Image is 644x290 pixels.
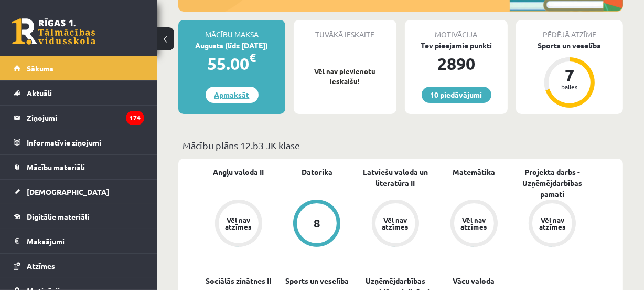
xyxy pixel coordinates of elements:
a: Informatīvie ziņojumi [14,130,144,154]
div: Sports un veselība [516,40,623,51]
div: Vēl nav atzīmes [381,216,410,230]
div: Augusts (līdz [DATE]) [178,40,285,51]
a: Maksājumi [14,229,144,253]
div: Tev pieejamie punkti [405,40,508,51]
a: Ziņojumi174 [14,106,144,130]
div: 7 [554,67,585,84]
span: Sākums [27,64,53,73]
span: Aktuāli [27,88,52,98]
div: 2890 [405,51,508,76]
a: Sports un veselība [285,275,349,286]
div: 55.00 [178,51,285,76]
a: Projekta darbs - Uzņēmējdarbības pamati [513,167,592,200]
a: 10 piedāvājumi [422,87,491,103]
div: Motivācija [405,20,508,40]
legend: Ziņojumi [27,106,144,130]
legend: Maksājumi [27,229,144,253]
a: Mācību materiāli [14,155,144,179]
a: Latviešu valoda un literatūra II [356,167,435,189]
a: Vēl nav atzīmes [356,200,435,249]
a: Vēl nav atzīmes [199,200,278,249]
a: Vēl nav atzīmes [435,200,513,249]
a: Atzīmes [14,254,144,278]
a: Angļu valoda II [213,167,264,178]
a: Aktuāli [14,81,144,105]
div: Vēl nav atzīmes [224,216,253,230]
div: Tuvākā ieskaite [294,20,396,40]
i: 174 [126,111,144,125]
a: Sociālās zinātnes II [206,275,271,286]
span: Digitālie materiāli [27,212,89,221]
div: Mācību maksa [178,20,285,40]
a: Sākums [14,56,144,80]
div: Vēl nav atzīmes [459,216,489,230]
span: [DEMOGRAPHIC_DATA] [27,187,109,196]
a: 8 [278,200,357,249]
span: Atzīmes [27,261,55,271]
div: balles [554,84,585,90]
a: Vēl nav atzīmes [513,200,592,249]
div: Pēdējā atzīme [516,20,623,40]
div: 8 [314,217,320,229]
a: [DEMOGRAPHIC_DATA] [14,180,144,204]
span: Mācību materiāli [27,162,85,172]
p: Vēl nav pievienotu ieskaišu! [299,66,391,87]
a: Digitālie materiāli [14,204,144,229]
span: € [250,50,256,65]
a: Vācu valoda [453,275,495,286]
a: Rīgas 1. Tālmācības vidusskola [12,18,95,45]
p: Mācību plāns 12.b3 JK klase [183,138,619,152]
legend: Informatīvie ziņojumi [27,130,144,154]
div: Vēl nav atzīmes [538,216,567,230]
a: Datorika [302,167,332,178]
a: Apmaksāt [206,87,259,103]
a: Matemātika [453,167,495,178]
a: Sports un veselība 7 balles [516,40,623,109]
